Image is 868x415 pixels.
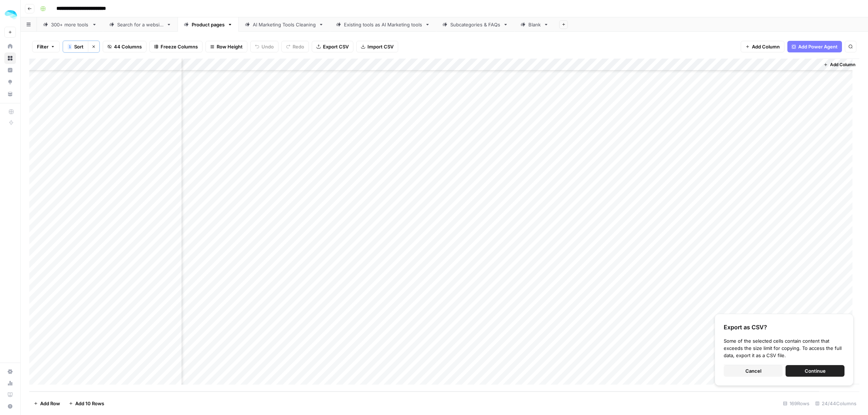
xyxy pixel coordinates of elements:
[312,41,353,52] button: Export CSV
[217,43,243,50] span: Row Height
[786,365,844,377] button: Continue
[64,398,109,409] button: Add 10 Rows
[798,43,838,50] span: Add Power Agent
[261,43,274,50] span: Undo
[103,17,178,32] a: Search for a website
[4,52,16,64] a: Browse
[514,17,555,32] a: Blank
[330,17,436,32] a: Existing tools as AI Marketing tools
[281,41,309,52] button: Redo
[812,398,859,409] div: 24/44 Columns
[528,21,541,28] div: Blank
[745,367,761,375] span: Cancel
[780,398,812,409] div: 169 Rows
[830,61,855,68] span: Add Column
[4,76,16,88] a: Opportunities
[344,21,422,28] div: Existing tools as AI Marketing tools
[40,400,60,407] span: Add Row
[63,41,88,52] button: 1Sort
[51,21,89,28] div: 300+ more tools
[4,88,16,100] a: Your Data
[75,400,104,407] span: Add 10 Rows
[741,41,784,52] button: Add Column
[4,64,16,76] a: Insights
[161,43,198,50] span: Freeze Columns
[192,21,225,28] div: Product pages
[4,6,16,24] button: Workspace: ColdiQ
[821,60,858,69] button: Add Column
[356,41,398,52] button: Import CSV
[4,366,16,377] a: Settings
[724,323,844,331] div: Export as CSV?
[4,389,16,401] a: Learning Hub
[293,43,304,50] span: Redo
[4,377,16,389] a: Usage
[250,41,278,52] button: Undo
[752,43,780,50] span: Add Column
[69,44,71,50] span: 1
[4,40,16,52] a: Home
[367,43,393,50] span: Import CSV
[805,367,826,375] span: Continue
[178,17,239,32] a: Product pages
[149,41,203,52] button: Freeze Columns
[436,17,514,32] a: Subcategories & FAQs
[37,43,48,50] span: Filter
[239,17,330,32] a: AI Marketing Tools Cleaning
[4,401,16,412] button: Help + Support
[68,44,72,50] div: 1
[103,41,146,52] button: 44 Columns
[37,17,103,32] a: 300+ more tools
[724,337,844,359] div: Some of the selected cells contain content that exceeds the size limit for copying. To access the...
[450,21,500,28] div: Subcategories & FAQs
[323,43,349,50] span: Export CSV
[4,8,17,21] img: ColdiQ Logo
[787,41,842,52] button: Add Power Agent
[724,365,783,377] button: Cancel
[29,398,64,409] button: Add Row
[114,43,142,50] span: 44 Columns
[205,41,247,52] button: Row Height
[74,43,84,50] span: Sort
[117,21,163,28] div: Search for a website
[253,21,316,28] div: AI Marketing Tools Cleaning
[32,41,60,52] button: Filter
